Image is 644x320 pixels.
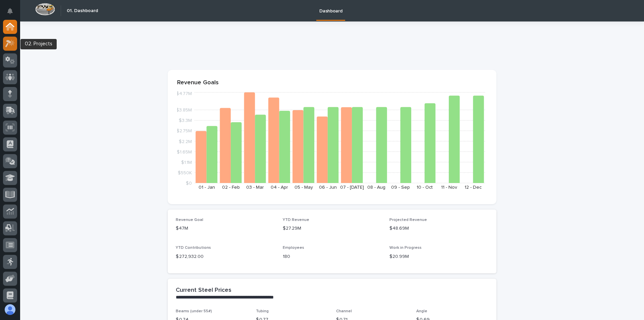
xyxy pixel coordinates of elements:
[389,218,427,222] span: Projected Revenue
[176,287,231,294] h2: Current Steel Prices
[389,246,422,250] span: Work in Progress
[176,225,275,232] p: $47M
[416,309,427,313] span: Angle
[3,303,17,317] button: users-avatar
[283,218,309,222] span: YTD Revenue
[199,185,215,190] text: 01 - Jan
[67,8,98,14] h2: 01. Dashboard
[176,91,192,96] tspan: $4.77M
[283,225,382,232] p: $27.29M
[177,79,487,87] p: Revenue Goals
[179,118,192,123] tspan: $3.3M
[176,253,275,260] p: $ 272,932.00
[389,225,488,232] p: $48.69M
[336,309,352,313] span: Channel
[176,309,212,313] span: Beams (under 55#)
[176,129,192,133] tspan: $2.75M
[246,185,264,190] text: 03 - Mar
[391,185,410,190] text: 09 - Sep
[186,181,192,186] tspan: $0
[319,185,337,190] text: 06 - Jun
[367,185,385,190] text: 08 - Aug
[283,246,304,250] span: Employees
[178,170,192,175] tspan: $550K
[176,218,203,222] span: Revenue Goal
[294,185,313,190] text: 05 - May
[176,246,211,250] span: YTD Contributions
[271,185,288,190] text: 04 - Apr
[465,185,482,190] text: 12 - Dec
[222,185,240,190] text: 02 - Feb
[179,139,192,144] tspan: $2.2M
[283,253,382,260] p: 180
[340,185,364,190] text: 07 - [DATE]
[181,160,192,165] tspan: $1.1M
[176,108,192,112] tspan: $3.85M
[417,185,433,190] text: 10 - Oct
[3,4,17,18] button: Notifications
[389,253,488,260] p: $20.99M
[441,185,457,190] text: 11 - Nov
[256,309,269,313] span: Tubing
[177,149,192,154] tspan: $1.65M
[35,3,55,15] img: Workspace Logo
[8,8,17,19] div: Notifications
